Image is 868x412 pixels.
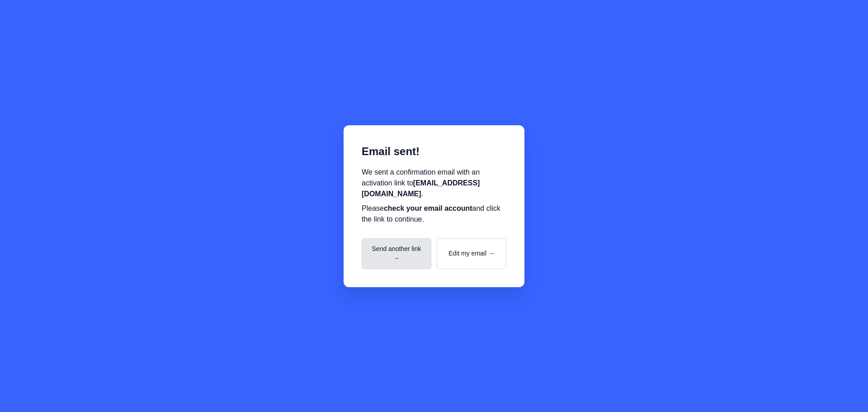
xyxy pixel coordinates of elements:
[437,238,506,269] button: Edit my email →
[384,204,472,212] strong: check your email account
[362,179,480,198] strong: [EMAIL_ADDRESS][DOMAIN_NAME]
[362,167,506,199] p: We sent a confirmation email with an activation link to .
[362,238,431,269] button: Send another link →
[362,203,506,225] p: Please and click the link to continue.
[362,143,506,160] h2: Email sent!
